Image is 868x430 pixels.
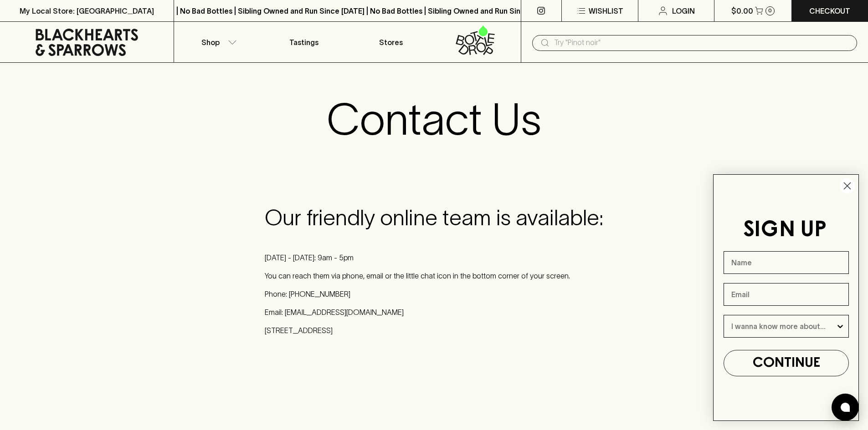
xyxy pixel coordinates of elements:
p: Stores [379,37,403,48]
p: 0 [768,8,772,13]
a: Stores [348,22,434,62]
h1: Contact Us [327,94,541,145]
input: Try "Pinot noir" [554,35,850,50]
input: Name [724,251,849,274]
button: Close dialog [839,178,855,194]
p: Login [672,5,695,16]
button: CONTINUE [724,350,849,376]
span: SIGN UP [743,220,827,241]
input: I wanna know more about... [731,315,836,337]
p: My Local Store: [GEOGRAPHIC_DATA] [20,5,154,16]
p: [STREET_ADDRESS] [265,325,603,336]
p: Tastings [289,37,318,48]
a: Tastings [261,22,347,62]
p: $0.00 [731,5,753,16]
p: Wishlist [589,5,623,16]
h3: Our friendly online team is available: [265,205,603,230]
button: Show Options [836,315,845,337]
input: Email [724,283,849,306]
button: Shop [174,22,261,62]
p: Phone: [PHONE_NUMBER] [265,288,603,299]
p: You can reach them via phone, email or the little chat icon in the bottom corner of your screen. [265,270,603,281]
p: Email: [EMAIL_ADDRESS][DOMAIN_NAME] [265,307,603,318]
div: FLYOUT Form [704,165,868,430]
p: Checkout [809,5,850,16]
p: [DATE] - [DATE]: 9am - 5pm [265,252,603,263]
p: Shop [201,37,220,48]
img: bubble-icon [841,403,850,412]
